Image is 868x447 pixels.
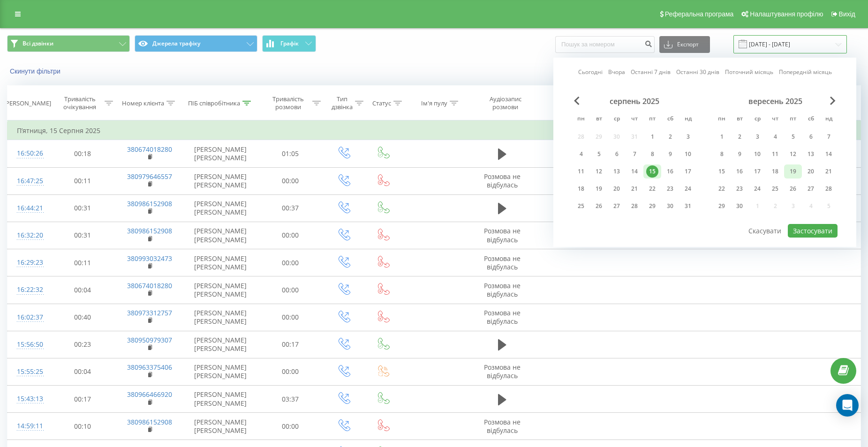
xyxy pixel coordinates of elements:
button: Скинути фільтри [7,67,65,75]
div: 13 [805,148,817,160]
td: 00:00 [257,276,323,304]
td: [PERSON_NAME] [PERSON_NAME] [184,167,257,194]
div: 26 [593,200,605,212]
div: чт 7 серп 2025 р. [626,147,643,161]
abbr: неділя [681,112,695,127]
div: 29 [646,200,658,212]
div: 4 [575,148,587,160]
div: нд 21 вер 2025 р. [820,164,838,179]
td: 00:00 [257,222,323,249]
div: вт 2 вер 2025 р. [731,130,748,144]
span: Розмова не відбулась [484,417,521,435]
span: Розмова не відбулась [484,172,521,189]
div: ПІБ співробітника [188,99,240,107]
div: 19 [787,165,799,178]
div: 15:55:25 [17,363,40,381]
a: Попередній місяць [779,67,832,76]
div: нд 10 серп 2025 р. [679,147,697,161]
div: 3 [751,131,763,143]
div: сб 2 серп 2025 р. [661,130,679,144]
div: вт 23 вер 2025 р. [731,182,748,196]
div: 8 [716,148,728,160]
div: нд 31 серп 2025 р. [679,199,697,213]
div: пт 22 серп 2025 р. [643,182,661,196]
button: Застосувати [788,224,838,238]
div: вт 30 вер 2025 р. [731,199,748,213]
div: нд 24 серп 2025 р. [679,182,697,196]
div: 29 [716,200,728,212]
abbr: п’ятниця [786,112,800,127]
div: нд 28 вер 2025 р. [820,182,838,196]
div: Аудіозапис розмови [479,95,532,111]
span: Розмова не відбулась [484,226,521,244]
div: 15 [646,165,658,178]
td: [PERSON_NAME] [PERSON_NAME] [184,413,257,440]
div: вт 16 вер 2025 р. [731,164,748,179]
a: Вчора [608,67,625,76]
span: Реферальна програма [665,10,734,18]
button: Джерела трафіку [135,35,257,52]
div: вт 5 серп 2025 р. [590,147,608,161]
div: 7 [628,148,641,160]
div: ср 24 вер 2025 р. [748,182,766,196]
div: пн 11 серп 2025 р. [572,164,590,179]
div: 23 [733,183,746,195]
td: 00:00 [257,167,323,194]
button: Скасувати [743,224,786,238]
a: 380979646557 [127,172,172,181]
div: 6 [805,131,817,143]
td: [PERSON_NAME] [PERSON_NAME] [184,222,257,249]
div: 24 [682,183,694,195]
abbr: п’ятниця [645,112,659,127]
div: вересень 2025 [713,97,838,106]
td: 00:31 [49,194,115,222]
div: 10 [682,148,694,160]
div: 11 [769,148,781,160]
span: Previous Month [574,97,580,105]
div: 27 [805,183,817,195]
div: 20 [611,183,623,195]
td: 00:10 [49,413,115,440]
div: нд 7 вер 2025 р. [820,130,838,144]
div: сб 27 вер 2025 р. [802,182,820,196]
div: 26 [787,183,799,195]
div: серпень 2025 [572,97,697,106]
div: 7 [823,131,835,143]
td: [PERSON_NAME] [PERSON_NAME] [184,358,257,385]
div: пт 8 серп 2025 р. [643,147,661,161]
a: 380986152908 [127,417,172,426]
div: вт 9 вер 2025 р. [731,147,748,161]
div: Номер клієнта [122,99,164,107]
td: 00:00 [257,358,323,385]
abbr: четвер [768,112,782,127]
td: 00:04 [49,358,115,385]
div: 12 [593,165,605,178]
a: 380966466920 [127,390,172,399]
a: 380950979307 [127,335,172,344]
div: 16:22:32 [17,281,40,299]
abbr: субота [804,112,818,127]
div: 6 [611,148,623,160]
div: ср 3 вер 2025 р. [748,130,766,144]
td: 00:11 [49,167,115,194]
div: 15:56:50 [17,335,40,354]
div: чт 4 вер 2025 р. [766,130,784,144]
div: 31 [682,200,694,212]
a: 380986152908 [127,199,172,208]
a: Останні 30 днів [676,67,719,76]
div: 23 [664,183,676,195]
div: 21 [823,165,835,178]
div: чт 28 серп 2025 р. [626,199,643,213]
a: 380993032473 [127,254,172,263]
div: пт 1 серп 2025 р. [643,130,661,144]
div: 5 [593,148,605,160]
td: 00:00 [257,304,323,331]
div: Тривалість очікування [58,95,102,111]
div: Тривалість розмови [266,95,310,111]
div: ср 6 серп 2025 р. [608,147,626,161]
span: Графік [280,40,299,47]
span: Розмова не відбулась [484,363,521,380]
div: вт 19 серп 2025 р. [590,182,608,196]
td: 00:31 [49,222,115,249]
div: 2 [664,131,676,143]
